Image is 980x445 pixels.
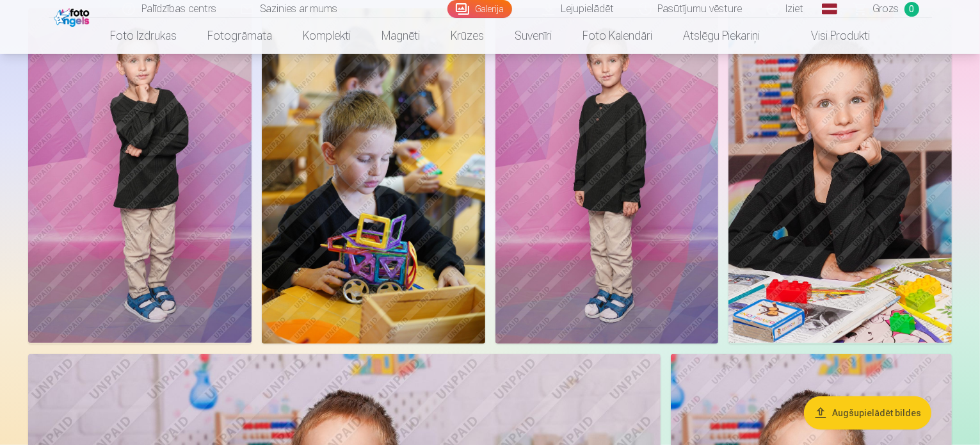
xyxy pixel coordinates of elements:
[192,18,287,54] a: Fotogrāmata
[95,18,192,54] a: Foto izdrukas
[366,18,435,54] a: Magnēti
[804,396,931,430] button: Augšupielādēt bildes
[499,18,567,54] a: Suvenīri
[775,18,885,54] a: Visi produkti
[904,2,919,17] span: 0
[873,1,899,17] span: Grozs
[668,18,775,54] a: Atslēgu piekariņi
[287,18,366,54] a: Komplekti
[567,18,668,54] a: Foto kalendāri
[54,5,93,27] img: /fa1
[435,18,499,54] a: Krūzes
